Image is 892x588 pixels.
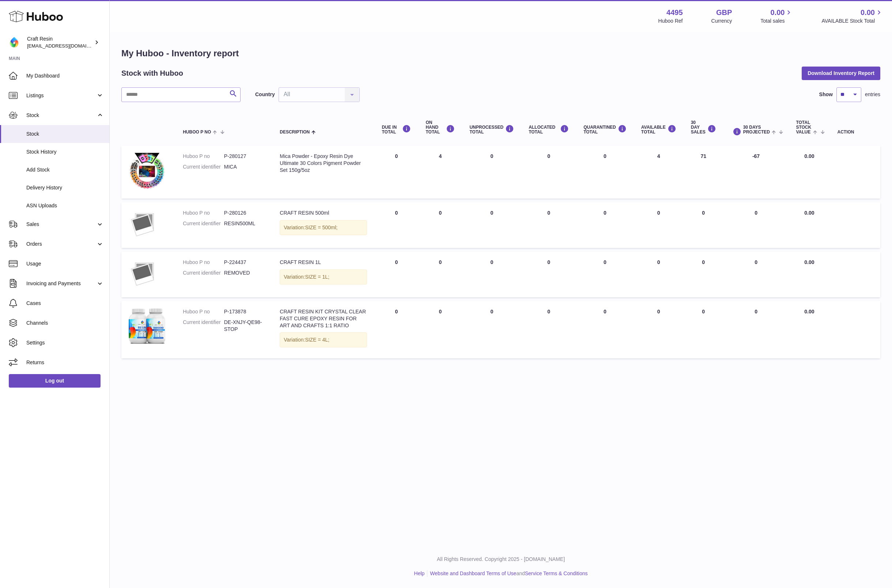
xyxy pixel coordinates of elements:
[796,120,811,135] span: Total stock value
[9,37,20,48] img: craftresinuk@gmail.com
[604,210,606,216] span: 0
[382,125,411,135] div: DUE IN TOTAL
[684,252,723,297] td: 0
[427,570,587,577] li: and
[26,202,104,209] span: ASN Uploads
[604,153,606,159] span: 0
[418,146,462,199] td: 4
[26,131,104,137] span: Stock
[27,35,93,49] div: Craft Resin
[280,259,367,266] div: CRAFT RESIN 1L
[26,112,96,119] span: Stock
[691,120,716,135] div: 30 DAY SALES
[684,202,723,248] td: 0
[26,339,104,346] span: Settings
[183,130,211,135] span: Huboo P no
[804,309,814,314] span: 0.00
[121,48,880,59] h1: My Huboo - Inventory report
[716,8,732,18] strong: GBP
[521,202,576,248] td: 0
[280,130,310,135] span: Description
[27,43,107,49] span: [EMAIL_ADDRESS][DOMAIN_NAME]
[771,8,785,18] span: 0.00
[418,301,462,359] td: 0
[760,18,793,24] span: Total sales
[280,220,367,235] div: Variation:
[183,220,224,227] dt: Current identifier
[116,556,886,563] p: All Rights Reserved. Copyright 2025 - [DOMAIN_NAME]
[183,269,224,276] dt: Current identifier
[743,125,770,135] span: 30 DAYS PROJECTED
[26,221,96,228] span: Sales
[183,210,224,216] dt: Huboo P no
[280,308,367,329] div: CRAFT RESIN KIT CRYSTAL CLEAR FAST CURE EPOXY RESIN FOR ART AND CRAFTS 1:1 RATIO
[521,146,576,199] td: 0
[129,153,165,189] img: product image
[658,18,683,24] div: Huboo Ref
[430,570,516,576] a: Website and Dashboard Terms of Use
[865,91,880,98] span: entries
[224,210,265,216] dd: P-280126
[26,359,104,366] span: Returns
[26,300,104,307] span: Cases
[634,301,684,359] td: 0
[26,166,104,173] span: Add Stock
[760,8,793,24] a: 0.00 Total sales
[838,130,873,135] div: Action
[525,570,588,576] a: Service Terms & Conditions
[469,125,514,135] div: UNPROCESSED Total
[804,259,814,265] span: 0.00
[821,8,883,24] a: 0.00 AVAILABLE Stock Total
[224,220,265,227] dd: RESIN500ML
[183,319,224,333] dt: Current identifier
[224,259,265,266] dd: P-224437
[224,163,265,170] dd: MICA
[641,125,676,135] div: AVAILABLE Total
[521,252,576,297] td: 0
[634,252,684,297] td: 0
[224,269,265,276] dd: REMOVED
[26,320,104,327] span: Channels
[723,252,789,297] td: 0
[521,301,576,359] td: 0
[634,146,684,199] td: 4
[462,202,521,248] td: 0
[280,153,367,174] div: Mica Powder - Epoxy Resin Dye Ultimate 30 Colors Pigment Powder Set 150g/5oz
[183,163,224,170] dt: Current identifier
[684,146,723,199] td: 71
[861,8,875,18] span: 0.00
[819,91,833,98] label: Show
[280,332,367,347] div: Variation:
[804,210,814,216] span: 0.00
[26,148,104,155] span: Stock History
[804,153,814,159] span: 0.00
[529,125,569,135] div: ALLOCATED Total
[462,252,521,297] td: 0
[711,18,732,24] div: Currency
[183,259,224,266] dt: Huboo P no
[604,309,606,314] span: 0
[414,570,425,576] a: Help
[374,252,418,297] td: 0
[305,337,329,343] span: SIZE = 4L;
[462,146,521,199] td: 0
[305,225,337,230] span: SIZE = 500ml;
[26,92,96,99] span: Listings
[374,146,418,199] td: 0
[26,241,96,248] span: Orders
[224,319,265,333] dd: DE-XNJY-QE98-STOP
[802,67,880,80] button: Download Inventory Report
[129,308,165,344] img: product image
[426,120,455,135] div: ON HAND Total
[462,301,521,359] td: 0
[255,91,275,98] label: Country
[604,259,606,265] span: 0
[684,301,723,359] td: 0
[280,210,367,216] div: CRAFT RESIN 500ml
[723,146,789,199] td: -67
[723,202,789,248] td: 0
[418,202,462,248] td: 0
[723,301,789,359] td: 0
[280,269,367,284] div: Variation:
[418,252,462,297] td: 0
